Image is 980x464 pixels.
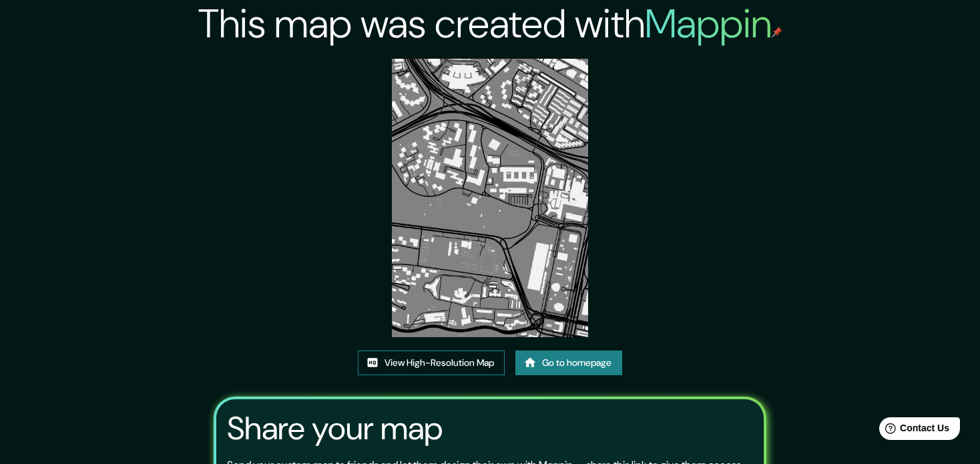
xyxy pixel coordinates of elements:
img: mappin-pin [772,27,782,37]
a: Go to homepage [515,351,622,375]
h3: Share your map [227,410,443,447]
iframe: Help widget launcher [861,412,965,449]
a: View High-Resolution Map [358,351,505,375]
img: created-map [392,59,589,337]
